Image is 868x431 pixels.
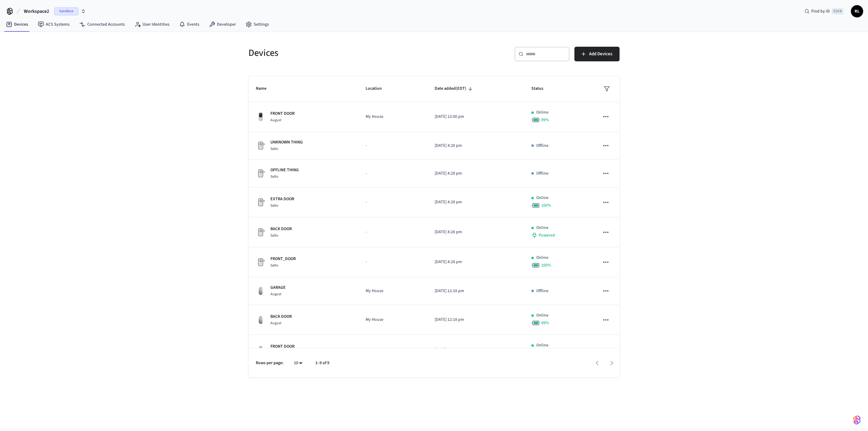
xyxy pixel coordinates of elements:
[366,143,420,149] p: -
[270,343,295,350] p: FRONT DOOR
[54,7,78,15] span: Sandbox
[270,203,278,208] span: Salto
[536,342,548,349] p: Online
[256,84,274,93] span: Name
[270,263,278,268] span: Salto
[366,84,390,93] span: Location
[366,259,420,265] p: -
[270,321,281,326] span: August
[270,233,278,238] span: Salto
[435,114,517,120] p: [DATE] 12:00 pm
[256,360,284,366] p: Rows per page:
[291,359,306,368] div: 10
[435,170,517,177] p: [DATE] 4:28 pm
[270,139,303,146] p: UNKNOWN THING
[270,226,292,232] p: BACK DOOR
[800,6,848,17] div: Find by IDCtrl K
[435,143,517,149] p: [DATE] 4:28 pm
[270,196,294,202] p: EXTRA DOOR
[366,229,420,235] p: -
[832,8,844,14] span: Ctrl K
[270,284,286,291] p: GARAGE
[366,170,420,177] p: -
[270,174,278,179] span: Salto
[536,312,548,319] p: Online
[1,19,33,30] a: Devices
[24,8,49,15] span: Workspace2
[539,232,555,238] span: Powered
[366,346,420,353] p: My House
[853,415,861,425] img: SeamLogoGradient.69752ec5.svg
[74,19,130,30] a: Connected Accounts
[256,141,266,150] img: Placeholder Lock Image
[248,76,620,365] table: sticky table
[541,117,549,123] span: 99 %
[315,360,329,366] p: 1–9 of 9
[536,143,548,149] p: Offline
[270,292,281,297] span: August
[536,255,548,261] p: Online
[366,288,420,294] p: My House
[270,313,292,320] p: BACK DOOR
[256,112,266,122] img: Yale Assure Touchscreen Wifi Smart Lock, Satin Nickel, Front
[256,286,266,296] img: August Wifi Smart Lock 3rd Gen, Silver, Front
[435,84,474,93] span: Date added(EDT)
[541,202,551,208] span: 100 %
[852,6,863,17] span: RL
[270,167,299,173] p: OFFLINE THING
[256,168,266,178] img: Placeholder Lock Image
[270,110,295,117] p: FRONT DOOR
[811,8,830,14] span: Find by ID
[536,225,548,231] p: Online
[531,84,551,93] span: Status
[256,257,266,267] img: Placeholder Lock Image
[33,19,74,30] a: ACS Systems
[270,146,278,151] span: Salto
[366,317,420,323] p: My House
[536,109,548,116] p: Online
[366,114,420,120] p: My House
[366,199,420,205] p: -
[256,315,266,325] img: August Wifi Smart Lock 3rd Gen, Silver, Front
[851,5,863,17] button: RL
[256,197,266,207] img: Placeholder Lock Image
[435,259,517,265] p: [DATE] 4:28 pm
[574,47,620,61] button: Add Devices
[435,317,517,323] p: [DATE] 12:18 pm
[256,345,266,355] img: August Wifi Smart Lock 3rd Gen, Silver, Front
[248,47,430,59] h5: Devices
[270,256,296,262] p: FRONT_DOOR
[435,288,517,294] p: [DATE] 12:18 pm
[256,227,266,237] img: Placeholder Lock Image
[435,199,517,205] p: [DATE] 4:28 pm
[174,19,204,30] a: Events
[536,288,548,294] p: Offline
[541,262,551,268] span: 100 %
[270,118,281,123] span: August
[589,50,612,58] span: Add Devices
[536,195,548,201] p: Online
[204,19,241,30] a: Developer
[435,346,517,353] p: [DATE] 12:18 pm
[130,19,174,30] a: User Identities
[541,320,549,326] span: 99 %
[435,229,517,235] p: [DATE] 4:28 pm
[241,19,274,30] a: Settings
[536,170,548,177] p: Offline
